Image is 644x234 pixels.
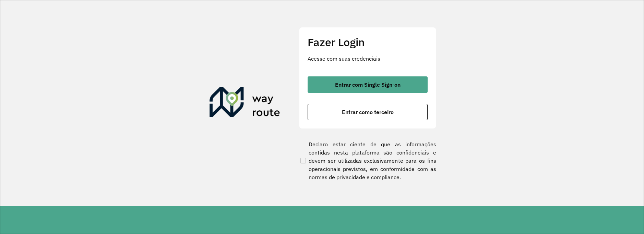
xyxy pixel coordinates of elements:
[308,54,428,63] p: Acesse com suas credenciais
[308,104,428,120] button: button
[308,36,428,49] h2: Fazer Login
[342,109,394,115] span: Entrar como terceiro
[308,76,428,93] button: button
[210,87,280,120] img: Roteirizador AmbevTech
[335,82,401,87] span: Entrar com Single Sign-on
[299,140,436,181] label: Declaro estar ciente de que as informações contidas nesta plataforma são confidenciais e devem se...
